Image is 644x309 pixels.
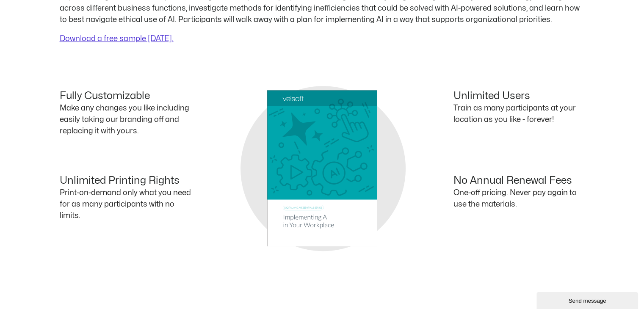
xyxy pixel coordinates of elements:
h4: Unlimited Users [453,90,585,102]
a: Download a free sample [DATE]. [60,35,174,42]
p: Print-on-demand only what you need for as many participants with no limits. [60,187,191,221]
h4: Unlimited Printing Rights [60,175,191,187]
p: Make any changes you like including easily taking our branding off and replacing it with yours. [60,102,191,137]
h4: Fully Customizable [60,90,191,102]
p: Train as many participants at your location as you like - forever! [453,102,585,125]
p: One-off pricing. Never pay again to use the materials. [453,187,585,210]
iframe: chat widget [536,290,640,309]
h4: No Annual Renewal Fees [453,175,585,187]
